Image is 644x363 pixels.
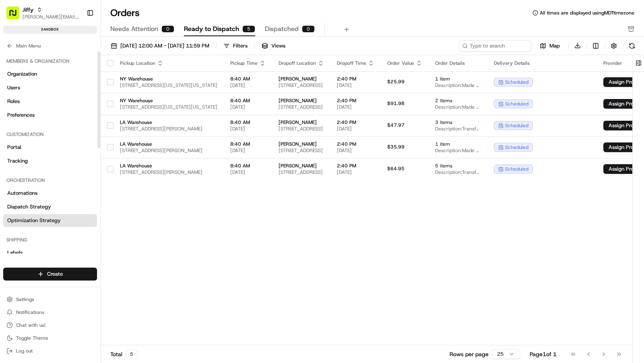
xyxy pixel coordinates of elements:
span: Optimization Strategy [7,217,61,224]
span: 1 item [435,141,481,147]
button: Refresh [626,40,638,52]
img: unihopllc [8,117,21,130]
span: 8:40 AM [230,141,266,147]
button: Start new chat [137,79,147,89]
div: 📗 [8,180,14,187]
span: [DATE] [337,82,374,89]
span: Description: Made - Custom T-Shirt [435,82,481,89]
span: [DATE] [337,126,374,132]
span: $35.99 [387,144,405,150]
span: LA Warehouse [120,119,217,126]
div: Pickup Location [120,60,217,66]
span: unihopllc [25,124,47,131]
span: 2:40 PM [337,119,374,126]
div: Shipping [3,233,97,246]
span: Dispatch Strategy [7,203,51,210]
img: Charles Folsom [8,138,21,151]
input: Clear [21,52,133,60]
span: [STREET_ADDRESS] [279,169,324,175]
span: Toggle Theme [16,335,48,341]
span: [STREET_ADDRESS][PERSON_NAME] [120,169,217,175]
a: Users [3,81,97,94]
div: 0 [161,25,174,33]
img: Nash [8,8,24,24]
button: Jiffy[PERSON_NAME][EMAIL_ADDRESS][DOMAIN_NAME] [3,3,83,23]
span: NY Warehouse [120,76,217,82]
span: API Documentation [76,179,129,188]
span: Needs Attention [110,24,158,34]
a: 💻API Documentation [65,176,132,191]
span: Create [47,270,63,278]
span: [STREET_ADDRESS][PERSON_NAME] [120,147,217,154]
a: Dispatch Strategy [3,200,97,213]
span: $47.97 [387,122,405,128]
span: 5 items [435,163,481,169]
span: Labels [7,249,23,256]
button: Views [258,40,289,52]
a: Powered byPylon [57,199,97,205]
div: Members & Organization [3,55,97,68]
span: [STREET_ADDRESS][US_STATE][US_STATE] [120,104,217,110]
span: [STREET_ADDRESS] [279,147,324,154]
div: Page 1 of 1 [530,350,557,358]
span: [DATE] [53,124,69,131]
span: Map [549,42,560,49]
span: 3 items [435,119,481,126]
span: [PERSON_NAME] [279,97,324,104]
span: [DATE] [230,126,266,132]
span: LA Warehouse [120,163,217,169]
span: 2:40 PM [337,163,374,169]
button: Chat with us! [3,320,97,331]
span: 2:40 PM [337,76,374,82]
span: Knowledge Base [16,179,62,188]
button: [PERSON_NAME][EMAIL_ADDRESS][DOMAIN_NAME] [23,14,80,20]
div: 💻 [68,180,74,187]
a: Roles [3,95,97,108]
span: [DATE] [230,82,266,89]
span: [STREET_ADDRESS] [279,126,324,132]
span: Portal [7,144,21,151]
span: [DATE] 12:00 AM - [DATE] 11:59 PM [120,42,209,49]
div: 5 [242,25,255,33]
button: Log out [3,345,97,357]
div: Customization [3,128,97,141]
span: scheduled [505,122,528,129]
div: Dropoff Location [279,60,324,66]
div: Total [110,350,138,359]
img: 1738778727109-b901c2ba-d612-49f7-a14d-d897ce62d23f [17,76,31,91]
span: scheduled [505,166,528,172]
span: [DATE] [337,169,374,175]
span: LA Warehouse [120,141,217,147]
a: Automations [3,187,97,200]
span: Organization [7,70,37,78]
button: Toggle Theme [3,332,97,344]
span: Description: Made - Custom Hoodie (2 items) [435,104,481,110]
span: Jiffy [23,6,33,14]
div: Filters [233,42,248,49]
span: [PERSON_NAME] [279,119,324,126]
span: [DATE] [230,104,266,110]
div: Past conversations [8,104,52,111]
a: Preferences [3,109,97,122]
span: [DATE] [337,147,374,154]
span: [STREET_ADDRESS] [279,104,324,110]
span: Preferences [7,111,35,119]
span: [DATE] [337,104,374,110]
span: Description: Made - Custom Polo [435,147,481,154]
span: [PERSON_NAME] [279,163,324,169]
span: [DATE] [230,147,266,154]
span: $64.95 [387,165,405,172]
a: Tracking [3,155,97,167]
span: 8:40 AM [230,163,266,169]
div: Delivery Details [494,60,590,66]
span: • [48,124,51,131]
input: Type to search [459,40,531,52]
span: $91.98 [387,100,405,107]
a: Labels [3,246,97,259]
span: Chat with us! [16,322,45,328]
span: All times are displayed using MDT timezone [540,10,634,16]
button: Settings [3,294,97,305]
span: Description: Transfer - DTF Print (3 items) [435,126,481,132]
div: Order Details [435,60,481,66]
